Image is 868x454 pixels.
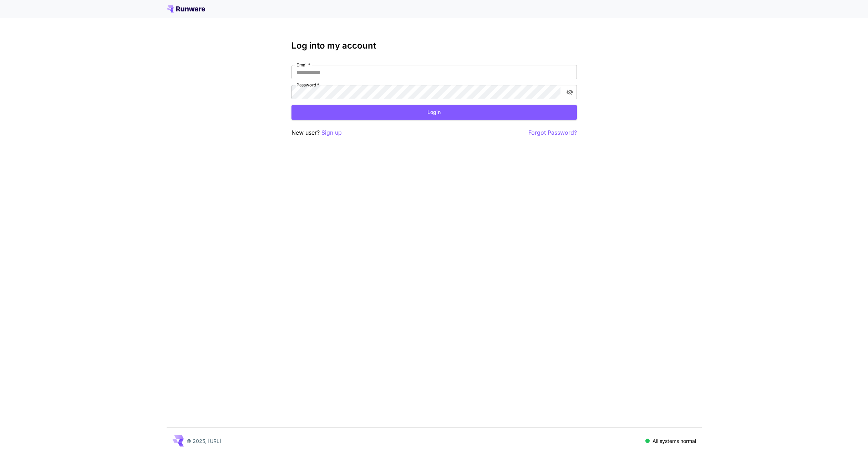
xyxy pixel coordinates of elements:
p: © 2025, [URL] [187,437,221,445]
button: Login [291,105,577,120]
label: Email [296,62,310,68]
button: Sign up [321,128,342,137]
button: toggle password visibility [563,86,576,99]
p: New user? [291,128,342,137]
label: Password [296,82,319,88]
button: Forgot Password? [528,128,577,137]
p: All systems normal [653,437,696,445]
h3: Log into my account [291,41,577,51]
